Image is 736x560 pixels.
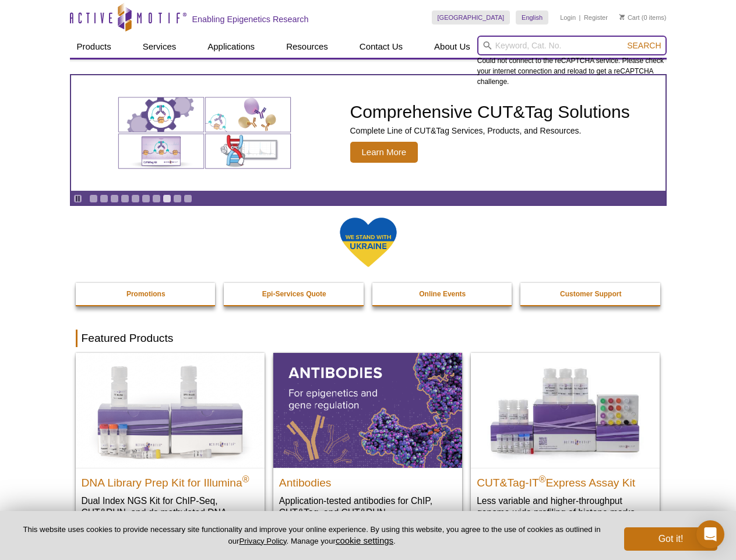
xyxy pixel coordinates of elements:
[619,10,667,24] li: (0 items)
[184,194,192,203] a: Go to slide 10
[71,75,665,191] a: Various genetic charts and diagrams. Comprehensive CUT&Tag Solutions Complete Line of CUT&Tag Ser...
[279,36,335,58] a: Resources
[273,353,462,530] a: All Antibodies Antibodies Application-tested antibodies for ChIP, CUT&Tag, and CUT&RUN.
[696,520,724,548] div: Open Intercom Messenger
[350,142,418,163] span: Learn More
[131,194,140,203] a: Go to slide 5
[76,330,661,347] h2: Featured Products
[82,495,259,530] p: Dual Index NGS Kit for ChIP-Seq, CUT&RUN, and ds methylated DNA assays.
[336,535,393,545] button: cookie settings
[627,41,661,50] span: Search
[142,194,150,203] a: Go to slide 6
[273,353,462,467] img: All Antibodies
[163,194,171,203] a: Go to slide 8
[19,524,605,547] p: This website uses cookies to provide necessary site functionality and improve your online experie...
[76,353,265,467] img: DNA Library Prep Kit for Illumina
[242,474,249,484] sup: ®
[579,10,581,24] li: |
[624,527,717,551] button: Got it!
[372,283,513,305] a: Online Events
[173,194,182,203] a: Go to slide 9
[619,13,640,22] a: Cart
[584,13,608,22] a: Register
[110,194,119,203] a: Go to slide 3
[279,471,456,489] h2: Antibodies
[516,10,548,24] a: English
[560,290,621,298] strong: Customer Support
[432,10,510,24] a: [GEOGRAPHIC_DATA]
[76,283,217,305] a: Promotions
[71,75,665,191] article: Comprehensive CUT&Tag Solutions
[126,290,165,298] strong: Promotions
[76,353,265,541] a: DNA Library Prep Kit for Illumina DNA Library Prep Kit for Illumina® Dual Index NGS Kit for ChIP-...
[262,290,326,298] strong: Epi-Services Quote
[192,14,309,24] h2: Enabling Epigenetics Research
[520,283,661,305] a: Customer Support
[117,96,292,170] img: Various genetic charts and diagrams.
[427,36,477,58] a: About Us
[239,537,286,545] a: Privacy Policy
[477,36,667,55] input: Keyword, Cat. No.
[89,194,98,203] a: Go to slide 1
[70,36,118,58] a: Products
[100,194,108,203] a: Go to slide 2
[477,36,667,87] div: Could not connect to the reCAPTCHA service. Please check your internet connection and reload to g...
[152,194,161,203] a: Go to slide 7
[73,194,82,203] a: Toggle autoplay
[624,40,664,51] button: Search
[350,103,630,121] h2: Comprehensive CUT&Tag Solutions
[136,36,184,58] a: Services
[419,290,466,298] strong: Online Events
[560,13,576,22] a: Login
[471,353,660,467] img: CUT&Tag-IT® Express Assay Kit
[121,194,129,203] a: Go to slide 4
[82,471,259,489] h2: DNA Library Prep Kit for Illumina
[619,14,625,20] img: Your Cart
[224,283,365,305] a: Epi-Services Quote
[471,353,660,530] a: CUT&Tag-IT® Express Assay Kit CUT&Tag-IT®Express Assay Kit Less variable and higher-throughput ge...
[477,495,654,519] p: Less variable and higher-throughput genome-wide profiling of histone marks​.
[200,36,262,58] a: Applications
[353,36,410,58] a: Contact Us
[279,495,456,519] p: Application-tested antibodies for ChIP, CUT&Tag, and CUT&RUN.
[350,125,630,136] p: Complete Line of CUT&Tag Services, Products, and Resources.
[339,216,397,268] img: We Stand With Ukraine
[539,474,546,484] sup: ®
[477,471,654,489] h2: CUT&Tag-IT Express Assay Kit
